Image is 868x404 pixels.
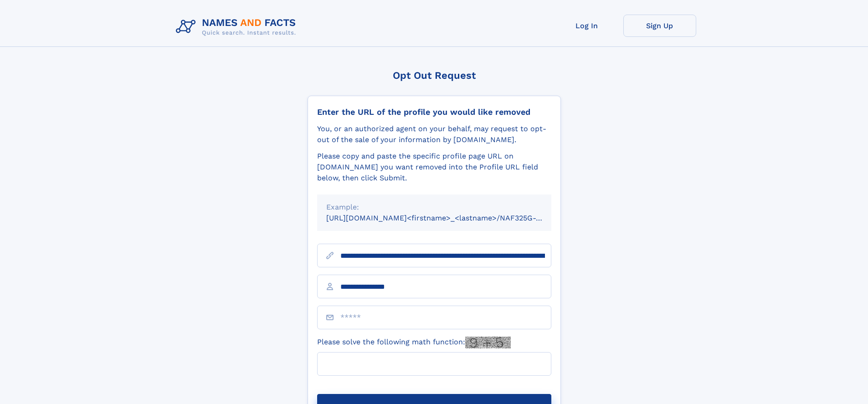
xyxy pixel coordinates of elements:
label: Please solve the following math function: [317,337,511,348]
img: Logo Names and Facts [172,15,303,39]
small: [URL][DOMAIN_NAME]<firstname>_<lastname>/NAF325G-xxxxxxxx [326,214,569,222]
div: You, or an authorized agent on your behalf, may request to opt-out of the sale of your informatio... [317,123,551,145]
a: Log In [550,15,623,37]
a: Sign Up [623,15,696,37]
div: Example: [326,202,542,213]
div: Opt Out Request [308,70,561,81]
div: Please copy and paste the specific profile page URL on [DOMAIN_NAME] you want removed into the Pr... [317,151,551,184]
div: Enter the URL of the profile you would like removed [317,107,551,117]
